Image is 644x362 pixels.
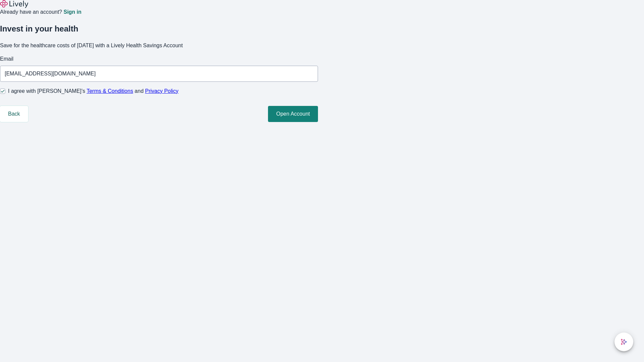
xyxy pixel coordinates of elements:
a: Sign in [63,9,81,15]
button: Open Account [268,106,318,122]
a: Terms & Conditions [87,88,133,94]
a: Privacy Policy [145,88,179,94]
span: I agree with [PERSON_NAME]’s and [8,87,178,95]
svg: Lively AI Assistant [621,339,627,345]
button: chat [614,333,633,351]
